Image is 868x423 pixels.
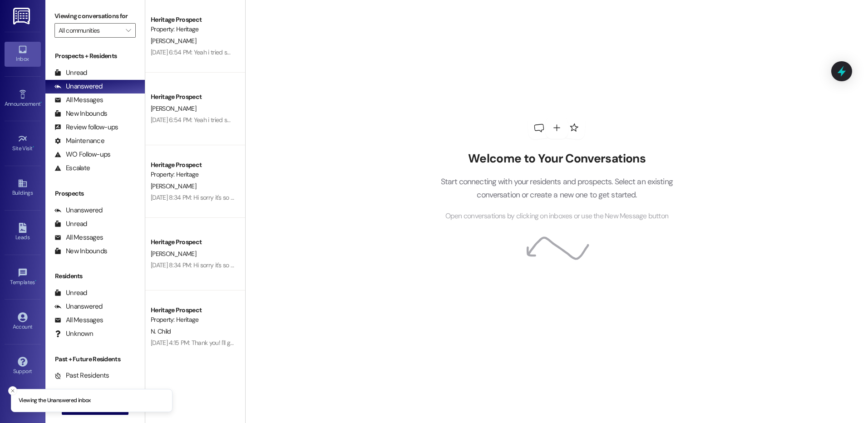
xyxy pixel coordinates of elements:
[427,152,686,166] h2: Welcome to Your Conversations
[54,163,90,173] div: Escalate
[54,233,103,242] div: All Messages
[151,37,196,45] span: [PERSON_NAME]
[151,25,235,34] div: Property: Heritage
[151,104,196,113] span: [PERSON_NAME]
[54,136,104,146] div: Maintenance
[45,189,145,198] div: Prospects
[54,150,110,159] div: WO Follow-ups
[151,160,235,170] div: Heritage Prospect
[35,278,36,284] span: •
[151,339,261,347] div: [DATE] 4:15 PM: Thank you! I'll get right on it
[5,176,41,200] a: Buildings
[54,288,87,298] div: Unread
[445,211,668,222] span: Open conversations by clicking on inboxes or use the New Message button
[54,109,107,118] div: New Inbounds
[54,123,118,132] div: Review follow-ups
[151,250,196,258] span: [PERSON_NAME]
[13,8,32,25] img: ResiDesk Logo
[151,116,369,124] div: [DATE] 6:54 PM: Yeah i tried switching it over but it didnt tell me how much was due
[54,206,103,215] div: Unanswered
[54,329,93,339] div: Unknown
[151,261,526,269] div: [DATE] 8:34 PM: Hi sorry it's so late notice, but I won't be able to move into the 3rd floor apar...
[151,48,369,56] div: [DATE] 6:54 PM: Yeah i tried switching it over but it didnt tell me how much was due
[45,271,145,281] div: Residents
[54,246,107,256] div: New Inbounds
[59,23,121,38] input: All communities
[151,237,235,247] div: Heritage Prospect
[5,220,41,245] a: Leads
[54,219,87,229] div: Unread
[151,327,171,335] span: N. Child
[151,92,235,102] div: Heritage Prospect
[45,51,145,61] div: Prospects + Residents
[151,182,196,190] span: [PERSON_NAME]
[54,302,103,311] div: Unanswered
[151,305,235,315] div: Heritage Prospect
[126,27,131,34] i: 
[5,42,41,66] a: Inbox
[8,386,17,395] button: Close toast
[33,144,34,150] span: •
[54,371,109,380] div: Past Residents
[5,310,41,334] a: Account
[40,99,42,106] span: •
[19,397,91,405] p: Viewing the Unanswered inbox
[151,170,235,179] div: Property: Heritage
[5,131,41,156] a: Site Visit •
[54,9,136,23] label: Viewing conversations for
[54,68,87,78] div: Unread
[427,175,686,201] p: Start connecting with your residents and prospects. Select an existing conversation or create a n...
[5,354,41,379] a: Support
[151,193,526,202] div: [DATE] 8:34 PM: Hi sorry it's so late notice, but I won't be able to move into the 3rd floor apar...
[54,315,103,325] div: All Messages
[45,354,145,364] div: Past + Future Residents
[151,15,235,25] div: Heritage Prospect
[151,315,235,325] div: Property: Heritage
[54,82,103,91] div: Unanswered
[5,265,41,290] a: Templates •
[54,95,103,105] div: All Messages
